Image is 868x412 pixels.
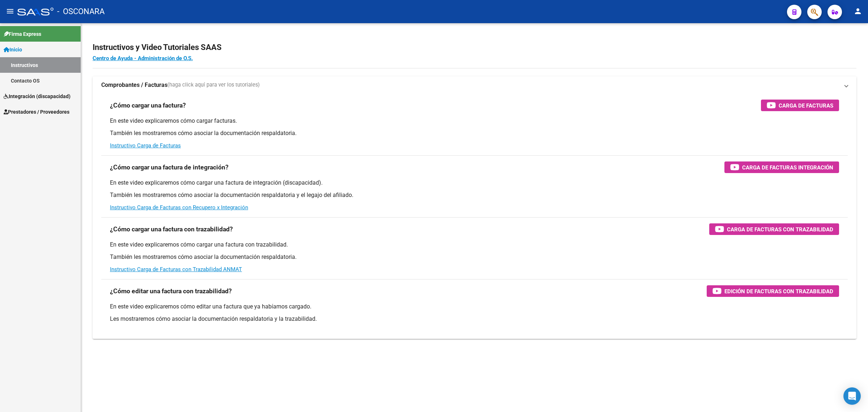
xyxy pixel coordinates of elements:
[4,46,22,54] span: Inicio
[110,204,248,211] a: Instructivo Carga de Facturas con Recupero x Integración
[724,287,833,296] span: Edición de Facturas con Trazabilidad
[93,55,193,62] a: Centro de Ayuda - Administración de O.S.
[167,81,260,89] span: (haga click aquí para ver los tutoriales)
[727,225,833,234] span: Carga de Facturas con Trazabilidad
[6,7,14,16] mat-icon: menu
[110,315,839,323] p: Les mostraremos cómo asociar la documentación respaldatoria y la trazabilidad.
[93,76,856,94] mat-expansion-panel-header: Comprobantes / Facturas(haga click aquí para ver los tutoriales)
[110,303,839,311] p: En este video explicaremos cómo editar una factura que ya habíamos cargado.
[110,266,242,273] a: Instructivo Carga de Facturas con Trazabilidad ANMAT
[707,285,839,297] button: Edición de Facturas con Trazabilidad
[110,286,232,296] h3: ¿Cómo editar una factura con trazabilidad?
[57,4,105,20] span: - OSCONARA
[843,387,861,405] div: Open Intercom Messenger
[110,241,839,249] p: En este video explicaremos cómo cargar una factura con trazabilidad.
[779,101,833,110] span: Carga de Facturas
[854,7,862,16] mat-icon: person
[110,117,839,125] p: En este video explicaremos cómo cargar facturas.
[101,81,167,89] strong: Comprobantes / Facturas
[110,100,186,110] h3: ¿Cómo cargar una factura?
[4,30,41,38] span: Firma Express
[709,223,839,235] button: Carga de Facturas con Trazabilidad
[110,162,229,172] h3: ¿Cómo cargar una factura de integración?
[742,163,833,172] span: Carga de Facturas Integración
[110,179,839,187] p: En este video explicaremos cómo cargar una factura de integración (discapacidad).
[4,108,69,116] span: Prestadores / Proveedores
[110,142,181,149] a: Instructivo Carga de Facturas
[110,253,839,261] p: También les mostraremos cómo asociar la documentación respaldatoria.
[93,94,856,339] div: Comprobantes / Facturas(haga click aquí para ver los tutoriales)
[110,129,839,137] p: También les mostraremos cómo asociar la documentación respaldatoria.
[761,100,839,111] button: Carga de Facturas
[4,92,71,100] span: Integración (discapacidad)
[93,41,856,54] h2: Instructivos y Video Tutoriales SAAS
[110,191,839,199] p: También les mostraremos cómo asociar la documentación respaldatoria y el legajo del afiliado.
[724,161,839,173] button: Carga de Facturas Integración
[110,224,233,234] h3: ¿Cómo cargar una factura con trazabilidad?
